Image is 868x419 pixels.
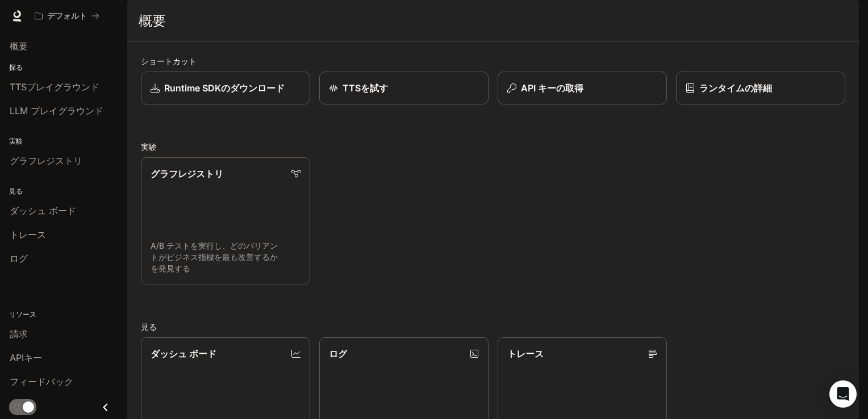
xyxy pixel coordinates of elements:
h1: 概要 [139,9,165,32]
p: トレース [507,347,544,361]
h2: 実験 [141,141,845,153]
button: API キーの取得 [498,72,667,104]
p: Runtime SDKのダウンロード [164,81,285,95]
a: Runtime SDKのダウンロード [141,72,310,104]
h2: 見る [141,321,845,333]
a: TTSを試す [319,72,489,104]
h2: ショートカット [141,55,845,67]
button: すべてのワークスペース [30,5,105,27]
p: API キーの取得 [521,81,583,95]
p: TTSを試す [343,81,388,95]
p: ランタイムの詳細 [699,81,772,95]
p: A/B テストを実行し、どのバリアントがビジネス指標を最も改善するかを発見する [151,240,301,274]
p: グラフレジストリ [151,167,223,181]
div: インターコムメッセンジャーを開く [829,380,857,408]
p: ダッシュ ボード [151,347,216,361]
a: ランタイムの詳細 [676,72,845,104]
a: グラフレジストリA/B テストを実行し、どのバリアントがビジネス指標を最も改善するかを発見する [141,157,310,284]
p: デフォルト [47,11,87,21]
p: ログ [329,347,347,361]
